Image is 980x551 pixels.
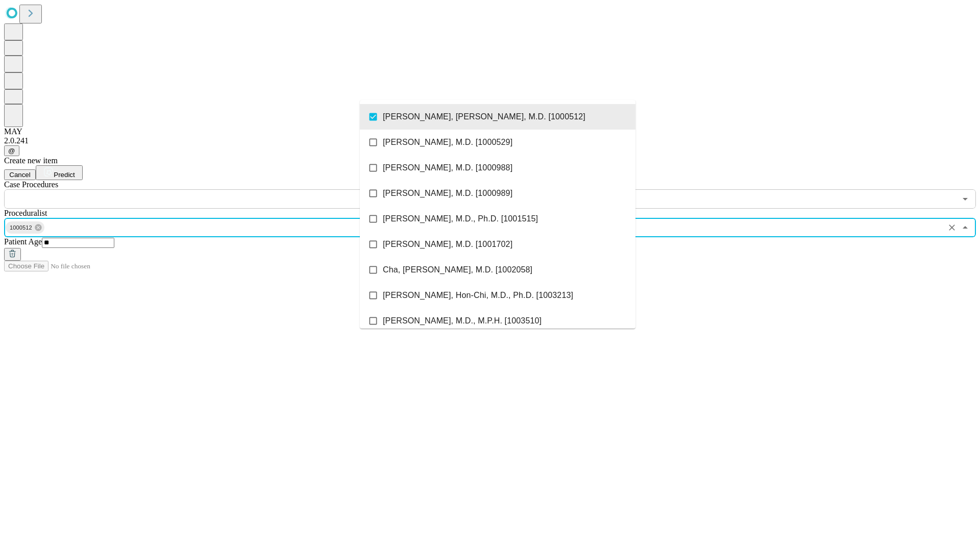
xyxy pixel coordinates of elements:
[958,220,972,235] button: Close
[383,238,512,251] span: [PERSON_NAME], M.D. [1001702]
[383,213,538,225] span: [PERSON_NAME], M.D., Ph.D. [1001515]
[4,169,36,180] button: Cancel
[36,165,83,180] button: Predict
[8,147,15,155] span: @
[383,111,585,123] span: [PERSON_NAME], [PERSON_NAME], M.D. [1000512]
[54,171,75,179] span: Predict
[4,237,42,246] span: Patient Age
[383,289,573,302] span: [PERSON_NAME], Hon-Chi, M.D., Ph.D. [1003213]
[6,222,36,234] span: 1000512
[945,220,959,235] button: Clear
[383,264,532,276] span: Cha, [PERSON_NAME], M.D. [1002058]
[4,145,19,156] button: @
[4,127,976,136] div: MAY
[4,180,58,189] span: Scheduled Procedure
[4,156,58,165] span: Create new item
[6,221,44,234] div: 1000512
[383,162,512,174] span: [PERSON_NAME], M.D. [1000988]
[958,192,972,206] button: Open
[383,187,512,199] span: [PERSON_NAME], M.D. [1000989]
[4,209,47,217] span: Proceduralist
[4,136,976,145] div: 2.0.241
[383,315,542,327] span: [PERSON_NAME], M.D., M.P.H. [1003510]
[9,171,31,179] span: Cancel
[383,136,512,148] span: [PERSON_NAME], M.D. [1000529]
